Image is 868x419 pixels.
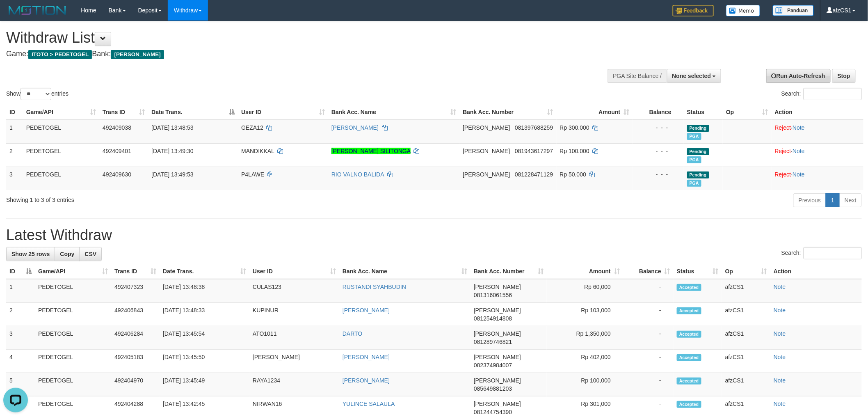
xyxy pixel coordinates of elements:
a: 1 [826,193,840,207]
a: Note [793,148,805,154]
td: 1 [6,279,35,303]
th: Trans ID: activate to sort column ascending [99,105,148,120]
th: Game/API: activate to sort column ascending [23,105,99,120]
span: Pending [687,148,709,155]
span: [DATE] 13:48:53 [151,124,193,131]
td: Rp 402,000 [547,350,623,373]
th: Amount: activate to sort column ascending [557,105,633,120]
td: afzCS1 [722,279,770,303]
a: Stop [832,69,856,83]
a: Note [774,284,786,290]
span: Rp 100.000 [560,148,589,154]
td: RAYA1234 [249,373,339,396]
span: [PERSON_NAME] [463,124,510,131]
div: Showing 1 to 3 of 3 entries [6,192,356,204]
span: [PERSON_NAME] [474,354,521,360]
a: Note [774,307,786,314]
img: Button%20Memo.svg [726,5,761,16]
a: Note [774,354,786,360]
td: - [623,326,674,350]
span: Marked by afzCS1 [687,180,701,187]
span: Copy [60,251,74,257]
span: 492409630 [103,171,131,178]
span: Rp 50.000 [560,171,587,178]
span: [DATE] 13:49:30 [151,148,193,154]
span: Copy 081254914808 to clipboard [474,315,512,322]
td: 492405183 [111,350,160,373]
div: - - - [636,124,680,132]
a: Previous [793,193,826,207]
a: YULINCE SALAULA [343,401,395,407]
td: 4 [6,350,35,373]
td: [PERSON_NAME] [249,350,339,373]
h1: Latest Withdraw [6,227,862,243]
td: - [623,350,674,373]
span: Accepted [677,284,701,291]
img: Feedback.jpg [673,5,714,16]
a: [PERSON_NAME] SILITONGA [331,148,411,154]
button: None selected [667,69,722,83]
span: Accepted [677,307,701,314]
th: Action [772,105,863,120]
a: RIO VALNO BALIDA [331,171,384,178]
span: CSV [85,251,96,257]
th: ID: activate to sort column descending [6,264,35,279]
td: [DATE] 13:45:54 [160,326,249,350]
h4: Game: Bank: [6,50,571,58]
img: MOTION_logo.png [6,4,69,16]
a: Run Auto-Refresh [766,69,831,83]
td: Rp 100,000 [547,373,623,396]
td: afzCS1 [722,373,770,396]
span: Accepted [677,331,701,338]
div: PGA Site Balance / [608,69,667,83]
span: 492409038 [103,124,131,131]
span: P4LAWE [241,171,264,178]
a: DARTO [343,330,363,337]
td: Rp 1,350,000 [547,326,623,350]
span: Copy 081316061556 to clipboard [474,292,512,298]
th: Bank Acc. Name: activate to sort column ascending [339,264,471,279]
span: Copy 082374984007 to clipboard [474,362,512,369]
td: 3 [6,326,35,350]
th: Op: activate to sort column ascending [722,264,770,279]
th: User ID: activate to sort column ascending [238,105,328,120]
td: 492406843 [111,303,160,326]
td: [DATE] 13:48:38 [160,279,249,303]
label: Show entries [6,88,69,100]
span: None selected [672,73,711,79]
span: Pending [687,172,709,179]
th: Bank Acc. Number: activate to sort column ascending [471,264,547,279]
td: · [772,167,863,190]
span: Pending [687,125,709,132]
td: - [623,303,674,326]
th: User ID: activate to sort column ascending [249,264,339,279]
td: 5 [6,373,35,396]
td: 492406284 [111,326,160,350]
td: [DATE] 13:45:50 [160,350,249,373]
span: Marked by afzCS1 [687,133,701,140]
th: Date Trans.: activate to sort column ascending [160,264,249,279]
td: CULAS123 [249,279,339,303]
select: Showentries [21,88,51,100]
span: Rp 300.000 [560,124,589,131]
th: Bank Acc. Number: activate to sort column ascending [459,105,556,120]
a: Note [774,401,786,407]
span: MANDIKKAL [241,148,274,154]
span: [PERSON_NAME] [111,50,164,59]
a: Note [774,330,786,337]
td: · [772,143,863,167]
td: 2 [6,143,23,167]
span: Copy 081943617297 to clipboard [515,148,553,154]
td: PEDETOGEL [35,350,111,373]
td: afzCS1 [722,303,770,326]
span: Copy 081244754390 to clipboard [474,409,512,415]
td: Rp 60,000 [547,279,623,303]
td: PEDETOGEL [23,120,99,144]
span: [PERSON_NAME] [474,330,521,337]
span: Accepted [677,401,701,408]
span: [PERSON_NAME] [474,377,521,384]
td: 492404970 [111,373,160,396]
td: 492407323 [111,279,160,303]
span: GEZA12 [241,124,263,131]
input: Search: [804,88,862,100]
